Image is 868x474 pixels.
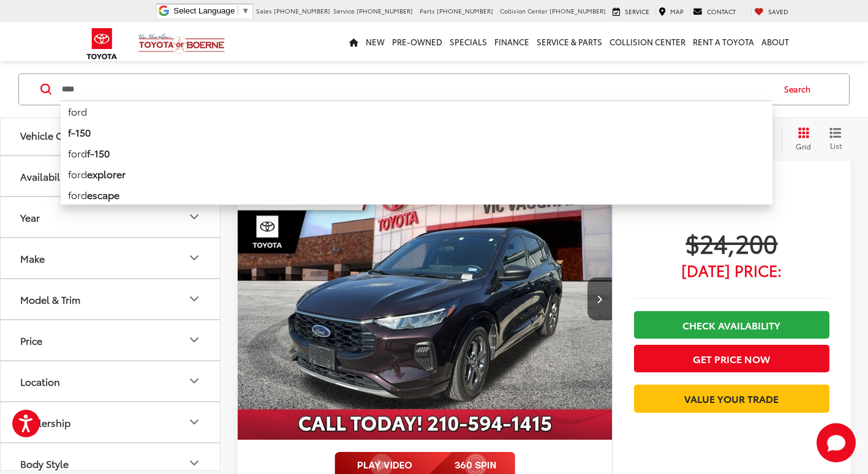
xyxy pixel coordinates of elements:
div: Body Style [20,457,69,468]
a: Service & Parts: Opens in a new tab [533,22,606,61]
svg: Start Chat [817,423,856,462]
div: Price [20,334,42,345]
img: Toyota [79,24,125,64]
a: Pre-Owned [388,22,446,61]
a: Finance [491,22,533,61]
span: $24,200 [634,227,829,258]
span: Service [625,7,649,16]
div: Availability [20,170,71,181]
button: Next image [587,277,612,320]
a: About [758,22,793,61]
a: Map [655,7,687,17]
b: f-150 [87,146,110,160]
a: Value Your Trade [634,385,829,412]
button: Get Price Now [634,345,829,372]
button: Vehicle ConditionVehicle Condition [1,115,221,154]
span: [PHONE_NUMBER] [357,6,413,15]
span: Map [670,7,684,16]
span: ▼ [241,6,249,15]
li: ford [61,184,772,205]
img: 2023 Ford Escape ST-Line [237,159,613,440]
span: Contact [707,7,736,16]
button: MakeMake [1,238,221,277]
div: Year [187,209,202,224]
span: Select Language [173,6,235,15]
div: Location [20,375,60,386]
span: [PHONE_NUMBER] [437,6,493,15]
button: Toggle Chat Window [817,423,856,462]
a: Select Language​ [173,6,249,15]
span: Sales [256,6,272,15]
span: List [829,140,842,151]
span: Collision Center [500,6,548,15]
div: Make [20,252,45,263]
div: Body Style [187,456,202,470]
div: Location [187,374,202,388]
div: Dealership [187,415,202,429]
div: Dealership [20,416,70,427]
button: PricePrice [1,320,221,359]
span: Saved [768,7,788,16]
span: Service [333,6,355,15]
div: 2023 Ford Escape ST-Line 0 [237,159,613,440]
input: Search by Make, Model, or Keyword [61,75,772,104]
a: 2023 Ford Escape ST-Line2023 Ford Escape ST-Line2023 Ford Escape ST-Line2023 Ford Escape ST-Line [237,159,613,440]
li: ford [61,164,772,184]
b: escape [87,187,119,201]
span: [PHONE_NUMBER] [274,6,330,15]
div: Vehicle Condition [20,129,102,140]
div: Make [187,250,202,265]
a: Check Availability [634,311,829,339]
b: explorer [87,167,126,181]
span: ​ [238,6,238,15]
button: DealershipDealership [1,402,221,442]
button: LocationLocation [1,361,221,401]
a: Service [609,7,652,17]
div: Model & Trim [187,292,202,306]
li: ford [61,100,772,122]
span: [DATE] Price: [634,264,829,276]
button: Model & TrimModel & Trim [1,279,221,318]
button: Grid View [782,127,820,151]
a: Collision Center [606,22,689,61]
a: Home [345,22,362,61]
a: Contact [690,7,739,17]
a: Rent a Toyota [689,22,758,61]
div: Price [187,333,202,347]
img: Vic Vaughan Toyota of Boerne [138,33,225,55]
span: Parts [420,6,435,15]
div: Model & Trim [20,293,80,304]
a: New [362,22,388,61]
li: ford [61,143,772,164]
span: Grid [796,141,811,151]
a: My Saved Vehicles [751,7,791,17]
button: List View [820,127,851,151]
a: Specials [446,22,491,61]
button: AvailabilityAvailability [1,156,221,195]
button: YearYear [1,197,221,236]
button: Search [772,74,828,105]
span: [PHONE_NUMBER] [549,6,606,15]
b: f-150 [68,125,91,139]
div: Year [20,211,40,222]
